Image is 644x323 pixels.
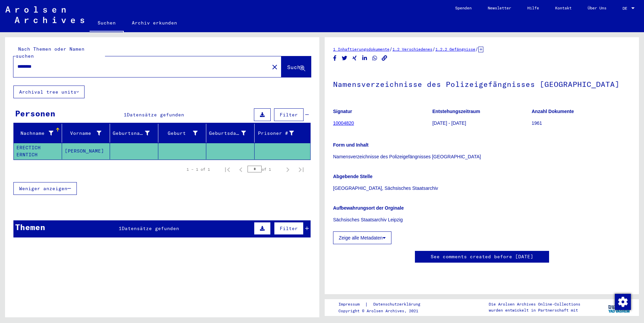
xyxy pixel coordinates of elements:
[15,107,55,119] div: Personen
[13,86,85,98] button: Archival tree units
[361,54,368,62] button: Share on LinkedIn
[333,185,631,192] p: [GEOGRAPHIC_DATA], Sächsisches Staatsarchiv
[5,6,84,23] img: Arolsen_neg.svg
[90,15,124,32] a: Suchen
[432,46,435,52] span: /
[333,47,389,52] a: 1 Inhaftierungsdokumente
[221,163,234,176] button: First page
[287,64,304,70] span: Suche
[62,124,110,143] mat-header-cell: Vorname
[281,56,311,77] button: Suche
[381,54,388,62] button: Copy link
[341,54,348,62] button: Share on Twitter
[274,222,304,235] button: Filter
[15,221,45,233] div: Themen
[271,63,279,71] mat-icon: close
[19,185,67,192] span: Weniger anzeigen
[333,142,369,148] b: Form und Inhalt
[257,130,294,137] div: Prisoner #
[65,128,110,139] div: Vorname
[119,225,122,231] span: 1
[333,231,391,244] button: Zeige alle Metadaten
[368,301,428,308] a: Datenschutzerklärung
[62,143,110,159] mat-cell: [PERSON_NAME]
[255,124,311,143] mat-header-cell: Prisoner #
[206,124,255,143] mat-header-cell: Geburtsdatum
[435,47,475,52] a: 1.2.2 Gefängnisse
[371,54,378,62] button: Share on WhatsApp
[65,130,102,137] div: Vorname
[475,46,478,52] span: /
[268,60,281,73] button: Clear
[432,120,531,127] p: [DATE] - [DATE]
[331,54,338,62] button: Share on Facebook
[161,130,198,137] div: Geburt‏
[333,216,631,223] p: Sächsisches Staatsarchiv Leipzig
[274,108,304,121] button: Filter
[532,120,631,127] p: 1961
[280,112,298,118] span: Filter
[280,225,298,231] span: Filter
[351,54,358,62] button: Share on Xing
[615,294,631,310] img: Zustimmung ändern
[333,153,631,160] p: Namensverzeichnisse des Polizeigefängnisses [GEOGRAPHIC_DATA]
[113,128,158,139] div: Geburtsname
[333,205,404,211] b: Aufbewahrungsort der Orginale
[257,128,303,139] div: Prisoner #
[186,166,210,172] div: 1 – 1 of 1
[110,124,158,143] mat-header-cell: Geburtsname
[16,130,53,137] div: Nachname
[158,124,207,143] mat-header-cell: Geburt‏
[14,143,62,159] mat-cell: EIERTICH ERECTICH ERNTICH ERUTICH
[333,174,372,179] b: Abgebende Stelle
[294,163,308,176] button: Last page
[389,46,392,52] span: /
[532,109,574,114] b: Anzahl Dokumente
[333,69,631,98] h1: Namensverzeichnisse des Polizeigefängnisses [GEOGRAPHIC_DATA]
[281,163,294,176] button: Next page
[248,166,281,172] div: of 1
[607,299,632,316] img: yv_logo.png
[122,225,179,231] span: Datensätze gefunden
[432,109,480,114] b: Entstehungszeitraum
[338,301,365,308] a: Impressum
[338,308,428,314] p: Copyright © Arolsen Archives, 2021
[623,6,630,11] span: DE
[161,128,206,139] div: Geburt‏
[489,307,580,313] p: wurden entwickelt in Partnerschaft mit
[333,109,352,114] b: Signatur
[209,130,246,137] div: Geburtsdatum
[16,46,85,59] mat-label: Nach Themen oder Namen suchen
[489,301,580,307] p: Die Arolsen Archives Online-Collections
[431,253,533,260] a: See comments created before [DATE]
[333,120,354,126] a: 10004820
[124,112,127,118] span: 1
[127,112,184,118] span: Datensätze gefunden
[209,128,254,139] div: Geburtsdatum
[234,163,248,176] button: Previous page
[392,47,432,52] a: 1.2 Verschiedenes
[14,124,62,143] mat-header-cell: Nachname
[124,15,185,31] a: Archiv erkunden
[16,128,62,139] div: Nachname
[13,182,77,195] button: Weniger anzeigen
[338,301,428,308] div: |
[113,130,150,137] div: Geburtsname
